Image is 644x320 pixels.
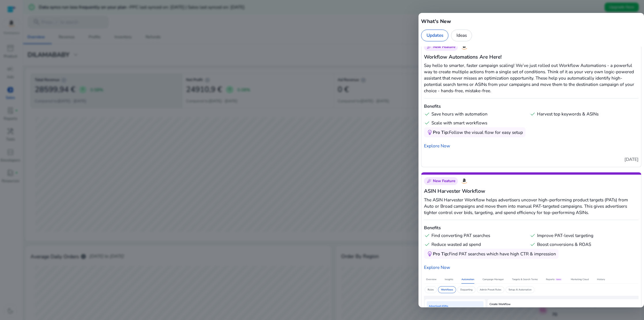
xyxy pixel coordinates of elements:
[433,179,455,184] span: New Feature
[424,232,527,239] div: Find converting PAT searches
[530,232,632,239] div: Improve PAT-level targeting
[9,9,14,14] img: logo_orange.svg
[433,129,449,135] span: Pro Tip:
[424,241,527,248] div: Reduce wasted ad spend
[433,129,523,136] div: Follow the visual flow for easy setup
[427,45,432,50] span: celebration
[421,18,641,25] h5: What's New
[424,197,639,216] p: The ASIN Harvester Workflow helps advertisers uncover high-performing product targets (PATs) from...
[424,241,430,248] span: check
[433,251,449,257] span: Pro Tip:
[58,33,62,38] img: tab_keywords_by_traffic_grey.svg
[424,120,527,126] div: Scale with smart workflows
[16,9,28,14] div: v 4.0.24
[30,34,44,38] div: Dominio
[530,241,632,248] div: Boost conversions & ROAS
[424,120,430,126] span: check
[424,62,639,94] p: Say hello to smarter, faster campaign scaling! We’ve just rolled out Workflow Automations - a pow...
[427,129,433,136] span: emoji_objects
[424,111,430,117] span: check
[9,15,14,20] img: website_grey.svg
[424,142,639,149] a: Explore Now
[64,34,95,38] div: Keyword (traffico)
[433,45,455,50] span: New Feature
[427,179,432,184] span: celebration
[421,30,448,42] div: Updates
[24,33,28,38] img: tab_domain_overview_orange.svg
[433,251,556,257] div: Find PAT searches which have high CTR & impression
[530,111,536,117] span: check
[424,264,639,271] a: Explore Now
[530,232,536,239] span: check
[530,111,632,117] div: Harvest top keywords & ASINs
[424,232,430,239] span: check
[424,225,639,231] h6: Benefits
[451,30,472,42] div: Ideas
[424,103,639,109] h6: Benefits
[424,156,639,163] p: [DATE]
[427,251,433,257] span: emoji_objects
[460,177,468,185] img: Amazon
[530,241,536,248] span: check
[460,43,468,51] img: Amazon
[424,53,639,61] h5: Workflow Automations Are Here!
[15,15,82,20] div: [PERSON_NAME]: [DOMAIN_NAME]
[424,111,527,117] div: Save hours with automation
[424,187,639,195] h5: ASIN Harvester Workflow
